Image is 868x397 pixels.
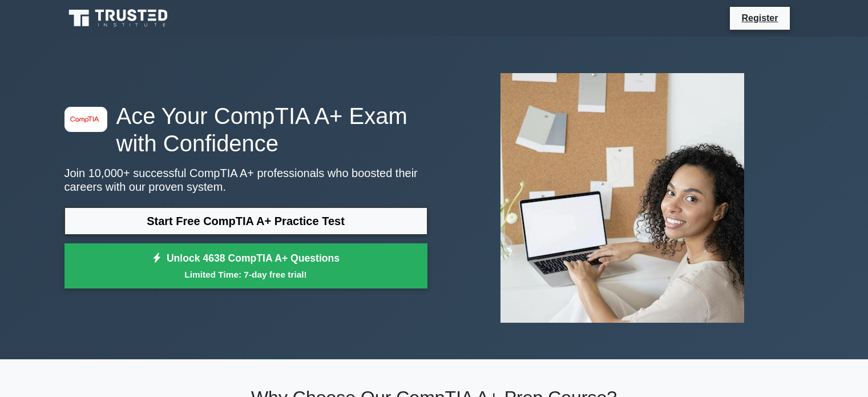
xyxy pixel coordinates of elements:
[734,11,785,25] a: Register
[79,268,413,281] small: Limited Time: 7-day free trial!
[64,166,427,194] p: Join 10,000+ successful CompTIA A+ professionals who boosted their careers with our proven system.
[64,102,427,157] h1: Ace Your CompTIA A+ Exam with Confidence
[64,207,427,235] a: Start Free CompTIA A+ Practice Test
[64,243,427,289] a: Unlock 4638 CompTIA A+ QuestionsLimited Time: 7-day free trial!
